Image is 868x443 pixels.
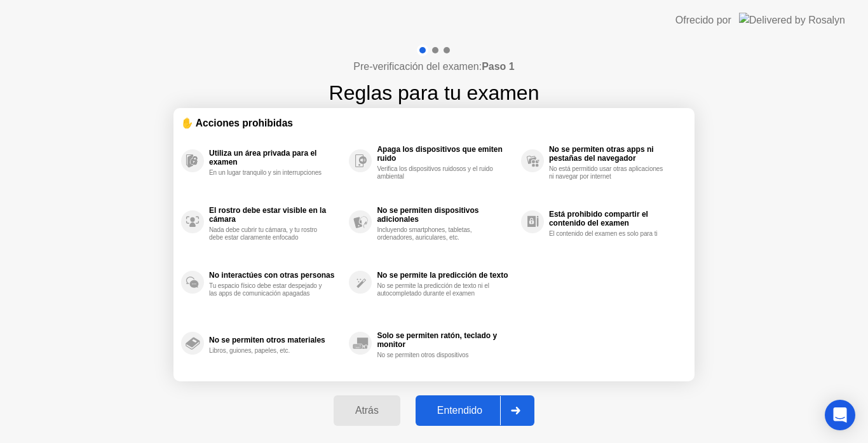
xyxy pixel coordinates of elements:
[675,13,731,28] div: Ofrecido por
[549,145,681,163] div: No se permiten otras apps ni pestañas del navegador
[181,116,687,130] div: ✋ Acciones prohibidas
[377,351,497,359] div: No se permiten otros dispositivos
[419,405,500,416] div: Entendido
[377,206,514,224] div: No se permiten dispositivos adicionales
[549,230,669,238] div: El contenido del examen es solo para ti
[209,271,342,280] div: No interactúes con otras personas
[377,331,514,349] div: Solo se permiten ratón, teclado y monitor
[209,149,342,167] div: Utiliza un área privada para el examen
[416,395,534,426] button: Entendido
[377,165,497,181] div: Verifica los dispositivos ruidosos y el ruido ambiental
[209,347,329,355] div: Libros, guiones, papeles, etc.
[209,206,342,224] div: El rostro debe estar visible en la cámara
[549,210,681,228] div: Está prohibido compartir el contenido del examen
[337,405,397,416] div: Atrás
[482,61,515,72] b: Paso 1
[377,226,497,242] div: Incluyendo smartphones, tabletas, ordenadores, auriculares, etc.
[825,400,855,430] div: Open Intercom Messenger
[353,59,514,74] h4: Pre-verificación del examen:
[377,145,514,163] div: Apaga los dispositivos que emiten ruido
[209,282,329,297] div: Tu espacio físico debe estar despejado y las apps de comunicación apagadas
[209,226,329,242] div: Nada debe cubrir tu cámara, y tu rostro debe estar claramente enfocado
[739,13,845,27] img: Delivered by Rosalyn
[334,395,400,426] button: Atrás
[377,282,497,297] div: No se permite la predicción de texto ni el autocompletado durante el examen
[377,271,514,280] div: No se permite la predicción de texto
[209,336,342,344] div: No se permiten otros materiales
[329,78,539,108] h1: Reglas para tu examen
[549,165,669,181] div: No está permitido usar otras aplicaciones ni navegar por internet
[209,169,329,177] div: En un lugar tranquilo y sin interrupciones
